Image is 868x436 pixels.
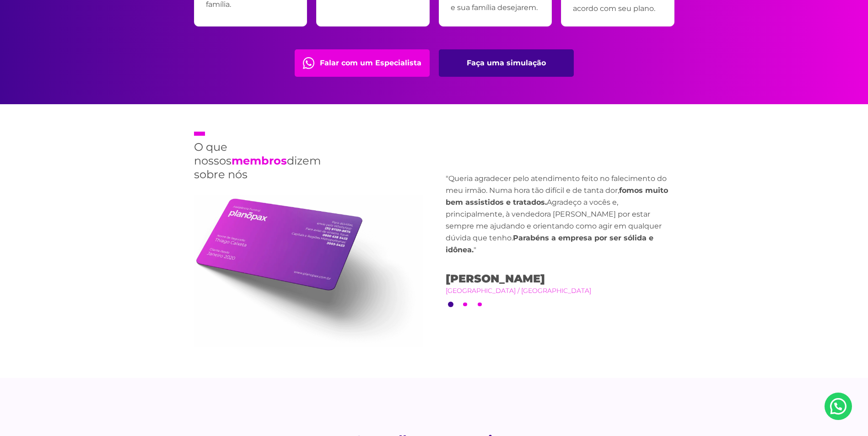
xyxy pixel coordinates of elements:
button: 2 of 3 [463,303,467,307]
span: [PERSON_NAME] [446,272,674,286]
img: fale com consultor [303,57,314,69]
img: card [194,195,423,347]
a: Nosso Whatsapp [825,393,852,420]
a: Faça uma simulação [439,49,574,77]
strong: membros [232,154,287,167]
a: Falar com um Especialista [295,49,430,77]
p: "Queria agradecer pelo atendimento feito no falecimento do meu irmão. Numa hora tão difícil e de ... [446,173,674,256]
h2: O que nossos dizem sobre nós [194,132,315,181]
strong: Parabéns a empresa por ser sólida e idônea. [446,234,653,254]
button: 3 of 3 [478,303,482,307]
button: 1 of 3 [448,302,453,307]
small: [GEOGRAPHIC_DATA] / [GEOGRAPHIC_DATA] [446,286,674,296]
